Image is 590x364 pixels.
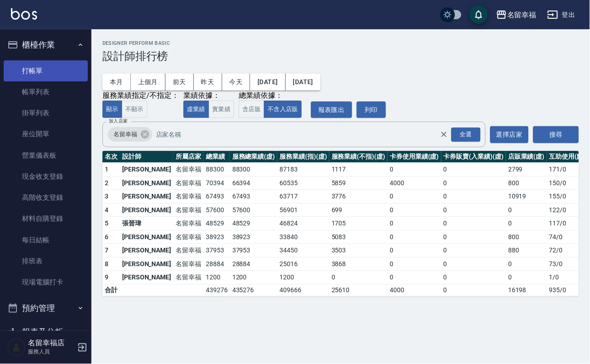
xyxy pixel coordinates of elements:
[204,163,230,177] td: 88300
[387,257,441,271] td: 0
[7,338,26,357] img: Person
[108,127,152,142] div: 名留幸福
[120,151,173,163] th: 設計師
[441,284,506,296] td: 0
[329,203,387,217] td: 699
[4,166,88,187] a: 現金收支登錄
[120,271,173,284] td: [PERSON_NAME]
[387,176,441,190] td: 4000
[120,230,173,244] td: [PERSON_NAME]
[105,219,108,227] span: 5
[239,101,264,118] button: 含店販
[4,187,88,208] a: 高階收支登錄
[450,126,483,144] button: Open
[194,74,222,91] button: 昨天
[105,193,108,200] span: 3
[105,206,108,214] span: 4
[173,151,204,163] th: 所屬店家
[102,284,120,296] td: 合計
[286,74,321,91] button: [DATE]
[109,118,128,124] label: 加入店家
[204,284,230,296] td: 439276
[506,203,547,217] td: 0
[277,176,329,190] td: 60535
[277,190,329,203] td: 63717
[506,284,547,296] td: 16198
[173,230,204,244] td: 名留幸福
[204,257,230,271] td: 28884
[173,176,204,190] td: 名留幸福
[387,230,441,244] td: 0
[230,190,278,203] td: 67493
[230,163,278,177] td: 88300
[173,217,204,230] td: 名留幸福
[4,123,88,145] a: 座位開單
[329,230,387,244] td: 5083
[441,190,506,203] td: 0
[506,271,547,284] td: 0
[277,257,329,271] td: 25016
[102,40,579,46] h2: Designer Perform Basic
[120,217,173,230] td: 張晉瑋
[102,151,120,163] th: 名次
[438,128,451,141] button: Clear
[102,101,122,118] button: 顯示
[102,74,131,91] button: 本月
[28,339,75,348] h5: 名留幸福店
[441,271,506,284] td: 0
[28,348,75,356] p: 服務人員
[387,271,441,284] td: 0
[230,271,278,284] td: 1200
[4,272,88,293] a: 現場電腦打卡
[204,151,230,163] th: 總業績
[329,284,387,296] td: 25610
[4,81,88,102] a: 帳單列表
[493,5,540,24] button: 名留幸福
[120,163,173,177] td: [PERSON_NAME]
[230,230,278,244] td: 38923
[11,8,37,20] img: Logo
[4,320,88,344] button: 報表及分析
[4,208,88,229] a: 材料自購登錄
[108,130,143,139] span: 名留幸福
[506,217,547,230] td: 0
[329,271,387,284] td: 0
[230,176,278,190] td: 66394
[441,203,506,217] td: 0
[277,217,329,230] td: 46824
[441,244,506,257] td: 0
[105,166,108,173] span: 1
[204,217,230,230] td: 48529
[441,257,506,271] td: 0
[4,251,88,272] a: 排班表
[250,74,285,91] button: [DATE]
[441,230,506,244] td: 0
[222,74,251,91] button: 今天
[387,217,441,230] td: 0
[311,102,352,118] button: 報表匯出
[122,101,147,118] button: 不顯示
[230,217,278,230] td: 48529
[544,6,579,23] button: 登出
[105,179,108,187] span: 2
[4,102,88,123] a: 掛單列表
[173,203,204,217] td: 名留幸福
[166,74,194,91] button: 前天
[506,244,547,257] td: 880
[507,9,536,21] div: 名留幸福
[441,176,506,190] td: 0
[173,163,204,177] td: 名留幸福
[387,163,441,177] td: 0
[441,217,506,230] td: 0
[264,101,302,118] button: 不含入店販
[277,271,329,284] td: 1200
[204,203,230,217] td: 57600
[277,151,329,163] th: 服務業績(指)(虛)
[506,230,547,244] td: 800
[329,151,387,163] th: 服務業績(不指)(虛)
[277,244,329,257] td: 34450
[230,257,278,271] td: 28884
[204,176,230,190] td: 70394
[230,284,278,296] td: 435276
